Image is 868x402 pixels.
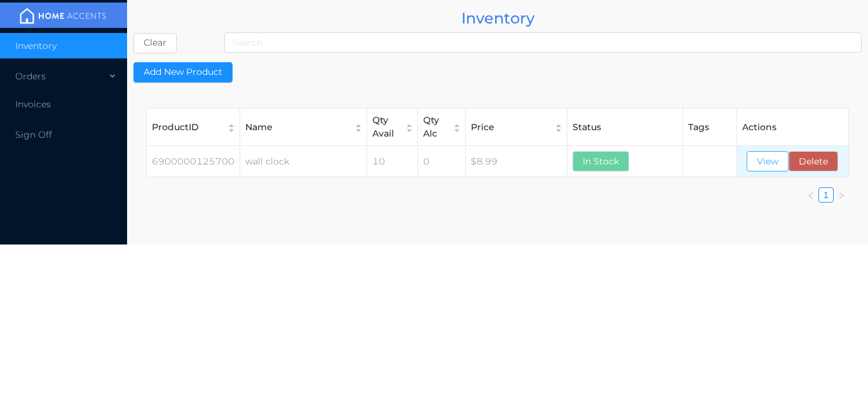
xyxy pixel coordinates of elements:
[240,146,367,177] td: wall clock
[15,98,51,110] span: Invoices
[405,122,414,133] div: Sort
[453,127,461,130] i: icon: caret-down
[147,146,240,177] td: 6900000125700
[354,122,363,133] div: Sort
[452,122,461,133] div: Sort
[227,122,236,133] div: Sort
[227,122,236,124] i: icon: caret-up
[423,114,446,140] div: Qty Alc
[245,121,348,134] div: Name
[15,6,111,25] img: mainBanner
[747,151,789,171] button: View
[554,122,563,133] div: Sort
[471,121,548,134] div: Price
[573,121,677,134] div: Status
[405,122,414,124] i: icon: caret-up
[152,121,220,134] div: ProductID
[807,192,815,199] i: icon: left
[355,127,363,130] i: icon: caret-down
[742,121,843,134] div: Actions
[688,121,732,134] div: Tags
[837,192,845,199] i: icon: right
[355,122,363,124] i: icon: caret-up
[555,122,563,124] i: icon: caret-up
[789,151,838,171] button: Delete
[227,127,236,130] i: icon: caret-down
[573,151,629,171] button: In Stock
[466,146,567,177] td: $8.99
[15,129,52,140] span: Sign Off
[224,32,862,53] input: Search...
[133,62,233,83] button: Add New Product
[367,146,418,177] td: 10
[15,40,57,51] span: Inventory
[555,127,563,130] i: icon: caret-down
[133,33,177,53] button: Clear
[133,6,862,30] div: Inventory
[405,127,414,130] i: icon: caret-down
[418,146,466,177] td: 0
[372,114,398,140] div: Qty Avail
[453,122,461,124] i: icon: caret-up
[824,190,829,200] a: 1
[834,187,849,203] li: Next Page
[818,187,834,203] li: 1
[803,187,818,203] li: Previous Page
